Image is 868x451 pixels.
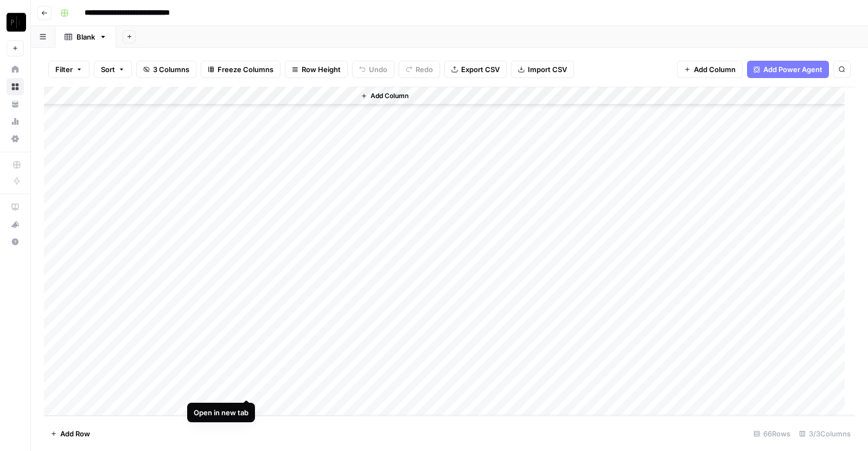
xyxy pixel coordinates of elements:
[60,428,90,439] span: Add Row
[7,198,24,216] a: AirOps Academy
[285,61,348,78] button: Row Height
[153,64,189,75] span: 3 Columns
[795,425,855,442] div: 3/3 Columns
[7,95,24,113] a: Your Data
[76,31,95,42] div: Blank
[201,61,280,78] button: Freeze Columns
[7,9,24,36] button: Workspace: Paragon Intel - Bill / Ty / Colby R&D
[356,89,413,103] button: Add Column
[511,61,574,78] button: Import CSV
[747,61,829,78] button: Add Power Agent
[7,216,24,233] button: What's new?
[461,64,500,75] span: Export CSV
[7,61,24,78] a: Home
[194,407,248,418] div: Open in new tab
[94,61,132,78] button: Sort
[7,130,24,147] a: Settings
[7,12,26,32] img: Paragon Intel - Bill / Ty / Colby R&D Logo
[48,61,90,78] button: Filter
[55,26,116,48] a: Blank
[302,64,341,75] span: Row Height
[101,64,115,75] span: Sort
[7,216,23,233] div: What's new?
[352,61,394,78] button: Undo
[55,64,73,75] span: Filter
[7,113,24,130] a: Usage
[677,61,743,78] button: Add Column
[416,64,433,75] span: Redo
[444,61,507,78] button: Export CSV
[369,64,387,75] span: Undo
[7,233,24,250] button: Help + Support
[44,425,97,442] button: Add Row
[763,64,822,75] span: Add Power Agent
[218,64,273,75] span: Freeze Columns
[371,91,409,101] span: Add Column
[136,61,196,78] button: 3 Columns
[7,78,24,95] a: Browse
[749,425,795,442] div: 66 Rows
[694,64,736,75] span: Add Column
[528,64,567,75] span: Import CSV
[399,61,440,78] button: Redo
